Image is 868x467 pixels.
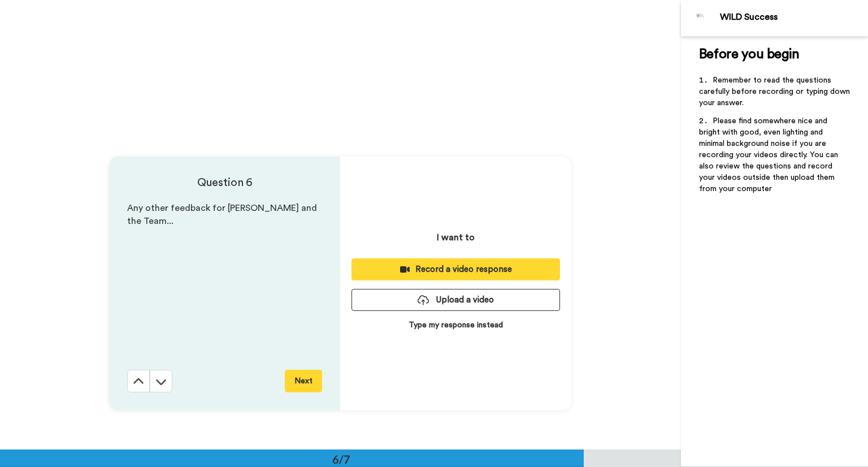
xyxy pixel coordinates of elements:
[285,370,322,392] button: Next
[699,47,799,61] span: Before you begin
[699,117,840,193] span: Please find somewhere nice and bright with good, even lighting and minimal background noise if yo...
[314,451,368,467] div: 6/7
[127,175,322,191] h4: Question 6
[720,12,867,23] div: WILD Success
[687,5,714,32] img: Profile Image
[127,204,319,226] span: Any other feedback for [PERSON_NAME] and the Team...
[361,263,551,275] div: Record a video response
[409,319,503,331] p: Type my response instead
[437,231,475,244] p: I want to
[351,258,560,280] button: Record a video response
[351,289,560,311] button: Upload a video
[699,76,852,107] span: Remember to read the questions carefully before recording or typing down your answer.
